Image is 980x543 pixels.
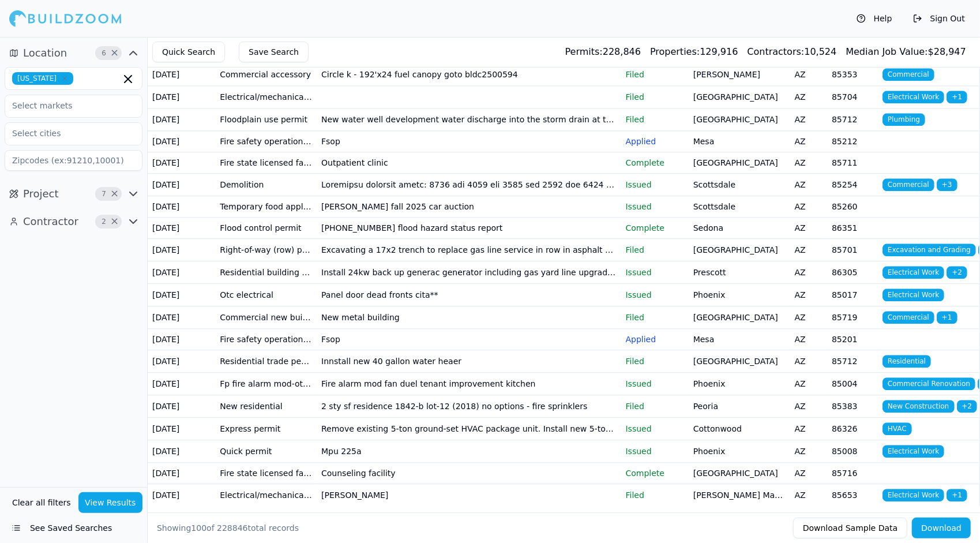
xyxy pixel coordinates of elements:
td: [DATE] [148,238,215,261]
button: Download [912,518,971,538]
div: $ 28,947 [846,45,966,59]
td: Fire alarm mod fan duel tenant improvement kitchen [317,372,621,395]
button: Save Search [239,42,309,62]
td: [PERSON_NAME] [689,63,790,85]
td: Residential building permit application [215,261,317,283]
td: Right-of-way (row) permit - utility [215,238,317,261]
span: Commercial [883,68,934,81]
td: New residential [215,395,317,417]
td: Commercial accessory [215,63,317,85]
td: Panel door dead fronts cita** [317,283,621,306]
p: Issued [626,423,684,435]
span: Electrical Work [883,266,944,279]
td: Counseling facility [317,462,621,484]
span: [US_STATE] [12,72,73,85]
td: [DATE] [148,283,215,306]
button: Sign Out [907,9,971,28]
span: Electrical Work [883,91,944,103]
button: View Results [78,492,143,513]
td: Fire state licensed facility operational permit [215,152,317,173]
td: Quick permit [215,440,317,462]
td: [PERSON_NAME] Marana [689,484,790,506]
td: [DATE] [148,306,215,328]
td: AZ [790,462,827,484]
span: Excavation and Grading [883,244,976,256]
td: AZ [790,130,827,152]
td: Sedona [689,217,790,238]
td: AZ [790,238,827,261]
td: Excavating a 17x2 trench to replace gas line service in row in asphalt and dirt [317,238,621,261]
span: 7 [98,188,110,200]
td: 85017 [827,283,878,306]
td: New water well development water discharge into the storm drain at the center of [GEOGRAPHIC_DATA... [317,108,621,130]
span: Clear Project filters [110,191,119,197]
td: Express permit [215,417,317,440]
span: 100 [191,523,206,533]
span: Electrical Work [883,289,944,301]
td: Fsop [317,328,621,350]
p: Complete [626,222,684,234]
td: New metal building [317,306,621,328]
td: 85008 [827,440,878,462]
td: [PERSON_NAME] fall 2025 car auction [317,196,621,217]
td: Cottonwood [689,417,790,440]
td: 85201 [827,328,878,350]
td: [DATE] [148,130,215,152]
td: AZ [790,217,827,238]
td: [GEOGRAPHIC_DATA] [689,108,790,130]
td: AZ [790,440,827,462]
td: 85353 [827,63,878,85]
p: Issued [626,445,684,457]
td: [DATE] [148,152,215,173]
td: Fire safety operational permit renewal [215,328,317,350]
span: + 2 [957,400,978,413]
span: Commercial Renovation [883,377,975,390]
button: See Saved Searches [5,518,142,538]
td: 85653 [827,484,878,506]
span: Commercial [883,178,934,191]
td: 85383 [827,395,878,417]
span: 6 [98,47,110,59]
td: AZ [790,152,827,173]
td: AZ [790,63,827,85]
button: Contractor2Clear Contractor filters [5,212,142,231]
p: Issued [626,289,684,301]
td: AZ [790,306,827,328]
td: Scottsdale [689,173,790,196]
td: [DATE] [148,372,215,395]
td: [DATE] [148,173,215,196]
span: + 1 [937,311,958,324]
td: [DATE] [148,395,215,417]
td: Electrical/mechanical permit [215,484,317,506]
td: [DATE] [148,85,215,108]
p: Applied [626,334,684,345]
button: Download Sample Data [793,518,907,538]
span: + 1 [947,91,967,103]
td: [DATE] [148,328,215,350]
td: Commercial new building permit [215,306,317,328]
td: 2 sty sf residence 1842-b lot-12 (2018) no options - fire sprinklers [317,395,621,417]
td: 85712 [827,108,878,130]
td: [DATE] [148,462,215,484]
td: Demolition [215,173,317,196]
button: Location6Clear Location filters [5,44,142,62]
td: Prescott [689,261,790,283]
td: AZ [790,196,827,217]
td: 85712 [827,350,878,372]
p: Filed [626,400,684,412]
input: Zipcodes (ex:91210,10001) [5,150,142,171]
td: [GEOGRAPHIC_DATA] [689,85,790,108]
span: Commercial [883,311,934,324]
td: Peoria [689,395,790,417]
td: 85704 [827,85,878,108]
td: [DATE] [148,484,215,506]
td: AZ [790,283,827,306]
td: Phoenix [689,440,790,462]
td: 85701 [827,238,878,261]
p: Issued [626,267,684,278]
td: [DATE] [148,417,215,440]
p: Filed [626,114,684,125]
td: [GEOGRAPHIC_DATA] [689,306,790,328]
p: Issued [626,378,684,390]
span: Residential [883,355,931,368]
